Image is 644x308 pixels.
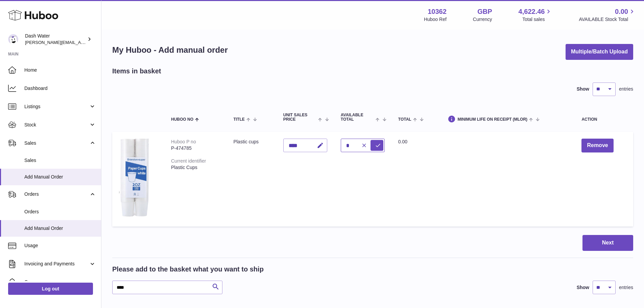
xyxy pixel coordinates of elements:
[615,7,628,16] span: 0.00
[226,132,276,227] td: Plastic cups
[619,284,633,291] span: entries
[457,117,527,122] span: Minimum Life On Receipt (MLOR)
[171,164,220,171] div: Plastic Cups
[581,117,626,122] div: Action
[112,265,264,274] h2: Please add to the basket what you want to ship
[8,283,93,295] a: Log out
[398,139,407,144] span: 0.00
[619,86,633,92] span: entries
[398,117,411,122] span: Total
[477,7,492,16] strong: GBP
[24,191,89,197] span: Orders
[428,7,447,16] strong: 10362
[24,103,89,110] span: Listings
[24,279,96,285] span: Cases
[8,34,18,44] img: james@dash-water.com
[424,16,447,23] div: Huboo Ref
[579,7,636,23] a: 0.00 AVAILABLE Stock Total
[171,117,193,122] span: Huboo no
[579,16,636,23] span: AVAILABLE Stock Total
[171,145,220,151] div: P-474785
[24,140,89,146] span: Sales
[112,67,161,76] h2: Items in basket
[577,86,589,92] label: Show
[582,235,633,251] button: Next
[24,174,96,180] span: Add Manual Order
[473,16,492,23] div: Currency
[283,113,317,122] span: Unit Sales Price
[233,117,244,122] span: Title
[24,85,96,92] span: Dashboard
[24,157,96,164] span: Sales
[24,225,96,232] span: Add Manual Order
[566,44,633,60] button: Multiple/Batch Upload
[24,122,89,128] span: Stock
[519,7,545,16] span: 4,622.46
[119,139,153,218] img: Plastic cups
[519,7,553,23] a: 4,622.46 Total sales
[171,158,206,164] div: Current identifier
[577,284,589,291] label: Show
[171,139,196,144] div: Huboo P no
[341,113,374,122] span: AVAILABLE Total
[581,139,613,152] button: Remove
[24,209,96,215] span: Orders
[522,16,552,23] span: Total sales
[24,242,96,249] span: Usage
[25,40,136,45] span: [PERSON_NAME][EMAIL_ADDRESS][DOMAIN_NAME]
[24,261,89,267] span: Invoicing and Payments
[24,67,96,73] span: Home
[25,33,86,46] div: Dash Water
[112,45,228,55] h1: My Huboo - Add manual order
